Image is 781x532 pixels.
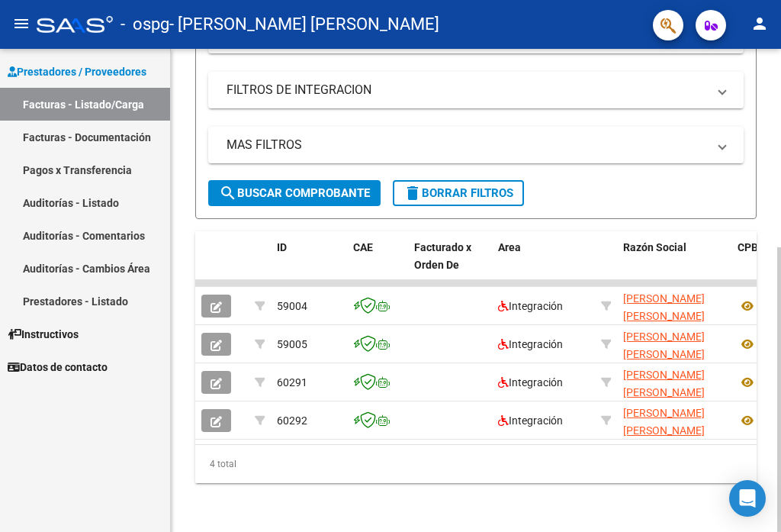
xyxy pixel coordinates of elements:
div: 27348492360 [623,405,725,437]
span: - ospg [121,8,169,41]
mat-expansion-panel-header: MAS FILTROS [208,127,744,163]
mat-expansion-panel-header: FILTROS DE INTEGRACION [208,72,744,108]
span: 59005 [277,338,307,350]
datatable-header-cell: Razón Social [617,231,731,298]
mat-icon: search [219,184,237,202]
mat-icon: menu [12,15,31,33]
span: 59004 [277,300,307,312]
datatable-header-cell: CAE [347,231,408,298]
div: 27348492360 [623,290,725,322]
div: 27348492360 [623,366,725,398]
span: ID [277,241,287,253]
div: Open Intercom Messenger [729,480,766,517]
span: Datos de contacto [8,359,108,376]
span: Integración [498,414,563,427]
span: Integración [498,376,563,389]
datatable-header-cell: ID [271,231,347,298]
span: [PERSON_NAME] [PERSON_NAME] [623,407,705,437]
datatable-header-cell: Area [492,231,595,298]
span: [PERSON_NAME] [PERSON_NAME] [623,330,705,360]
mat-panel-title: FILTROS DE INTEGRACION [227,82,707,98]
span: Area [498,241,521,253]
span: [PERSON_NAME] [PERSON_NAME] [623,292,705,322]
span: Buscar Comprobante [219,186,370,200]
div: 27348492360 [623,328,725,360]
span: Integración [498,300,563,312]
span: CAE [353,241,373,253]
span: 60292 [277,414,307,427]
div: 4 total [195,445,757,483]
mat-panel-title: MAS FILTROS [227,137,707,153]
span: Instructivos [8,326,79,343]
span: - [PERSON_NAME] [PERSON_NAME] [169,8,439,41]
datatable-header-cell: Facturado x Orden De [408,231,492,298]
mat-icon: delete [403,184,422,202]
span: Prestadores / Proveedores [8,63,146,80]
span: 60291 [277,376,307,389]
button: Borrar Filtros [393,180,524,206]
span: CPBT [738,241,765,253]
mat-icon: person [750,15,769,33]
button: Buscar Comprobante [208,180,381,206]
span: Razón Social [623,241,686,253]
span: Borrar Filtros [403,186,513,200]
span: Facturado x Orden De [414,241,471,271]
span: Integración [498,338,563,350]
span: [PERSON_NAME] [PERSON_NAME] [623,369,705,398]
